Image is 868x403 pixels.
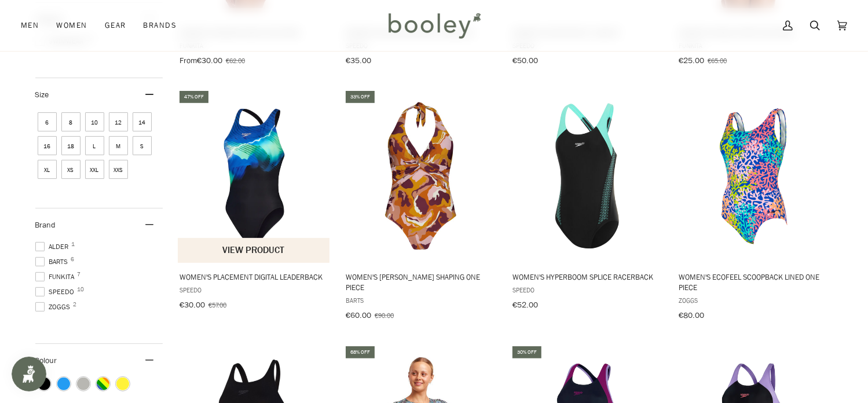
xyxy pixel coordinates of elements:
[21,20,39,31] span: Men
[208,300,226,310] span: €57.00
[109,136,128,155] span: Size: M
[56,20,87,31] span: Women
[226,56,245,65] span: €62.00
[344,100,497,253] img: Barts Women's Lunan Halter Shaping One Piece Ochre - Booley Galway
[109,112,128,131] span: Size: 12
[78,287,85,292] span: 10
[85,112,104,131] span: Size: 10
[38,112,57,131] span: Size: 6
[85,160,104,179] span: Size: XXL
[180,272,329,282] span: Women's Placement Digital Leaderback
[116,378,129,390] span: Colour: Yellow
[346,346,375,358] div: 68% off
[180,285,329,295] span: Speedo
[178,89,331,314] a: Women's Placement Digital Leaderback
[512,55,538,66] span: €50.00
[708,56,727,65] span: €65.00
[74,302,77,307] span: 2
[35,272,78,282] span: Funkita
[178,100,331,253] img: Speedo Women's Club Training Leaderback Black / Blue - Booley Galway
[78,272,81,277] span: 7
[38,136,57,155] span: Size: 16
[512,272,662,282] span: Women's HyperBoom Splice Racerback
[375,310,394,320] span: €90.00
[71,257,75,262] span: 6
[512,285,662,295] span: Speedo
[35,257,72,267] span: Barts
[512,346,541,358] div: 30% off
[143,20,177,31] span: Brands
[72,241,75,247] span: 1
[679,55,704,66] span: €25.00
[346,55,371,66] span: €35.00
[105,20,126,31] span: Gear
[180,91,208,103] div: 47% off
[679,295,829,305] span: Zoggs
[85,136,104,155] span: Size: L
[346,310,371,321] span: €60.00
[180,55,197,66] span: From
[180,299,205,310] span: €30.00
[57,378,70,390] span: Colour: Blue
[97,378,109,390] span: Colour: Multicolour
[133,136,152,155] span: Size: S
[679,272,829,292] span: Women's Ecofeel Scoopback Lined One Piece
[109,160,128,179] span: Size: XXS
[178,238,330,263] button: View product
[346,272,496,292] span: Women's [PERSON_NAME] Shaping One Piece
[511,89,664,314] a: Women's HyperBoom Splice Racerback
[133,112,152,131] span: Size: 14
[197,55,222,66] span: €30.00
[346,295,496,305] span: Barts
[61,136,80,155] span: Size: 18
[346,91,375,103] div: 33% off
[677,89,830,324] a: Women's Ecofeel Scoopback Lined One Piece
[512,299,538,310] span: €52.00
[383,9,485,42] img: Booley
[61,112,80,131] span: Size: 8
[35,355,66,366] span: Colour
[679,310,704,321] span: €80.00
[61,160,80,179] span: Size: XS
[35,219,56,230] span: Brand
[38,160,57,179] span: Size: XL
[35,89,49,100] span: Size
[344,89,497,324] a: Women's Lunan Halter Shaping One Piece
[77,378,90,390] span: Colour: Grey
[12,357,46,391] iframe: Button to open loyalty program pop-up
[35,241,72,252] span: Alder
[35,302,74,312] span: Zoggs
[38,378,50,390] span: Colour: Black
[35,287,78,297] span: Speedo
